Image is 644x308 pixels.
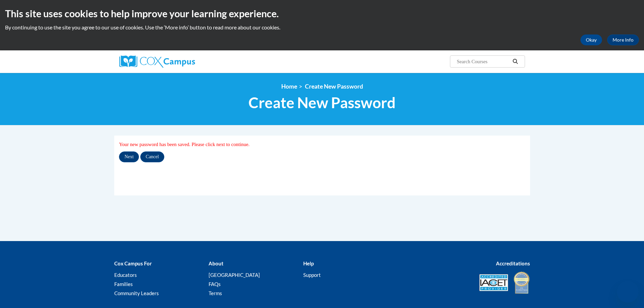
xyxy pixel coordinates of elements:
[580,34,602,45] button: Okay
[114,272,137,278] a: Educators
[140,151,164,162] input: Cancel
[617,281,639,303] iframe: Button to launch messaging window
[119,55,248,68] a: Cox Campus
[303,260,314,266] b: Help
[119,55,195,68] img: Cox Campus
[114,281,133,287] a: Families
[510,57,520,66] button: Search
[496,260,530,266] b: Accreditations
[305,83,363,90] span: Create New Password
[607,34,639,45] a: More Info
[209,281,221,287] a: FAQs
[119,142,249,147] span: Your new password has been saved. Please click next to continue.
[456,57,510,66] input: Search Courses
[209,272,260,278] a: [GEOGRAPHIC_DATA]
[114,290,159,296] a: Community Leaders
[5,7,639,20] h2: This site uses cookies to help improve your learning experience.
[119,151,139,162] input: Next
[281,83,297,90] a: Home
[209,290,222,296] a: Terms
[513,271,530,294] img: IDA® Accredited
[303,272,321,278] a: Support
[5,24,639,31] p: By continuing to use the site you agree to our use of cookies. Use the ‘More info’ button to read...
[209,260,223,266] b: About
[479,274,508,291] img: Accredited IACET® Provider
[248,94,396,112] span: Create New Password
[114,260,152,266] b: Cox Campus For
